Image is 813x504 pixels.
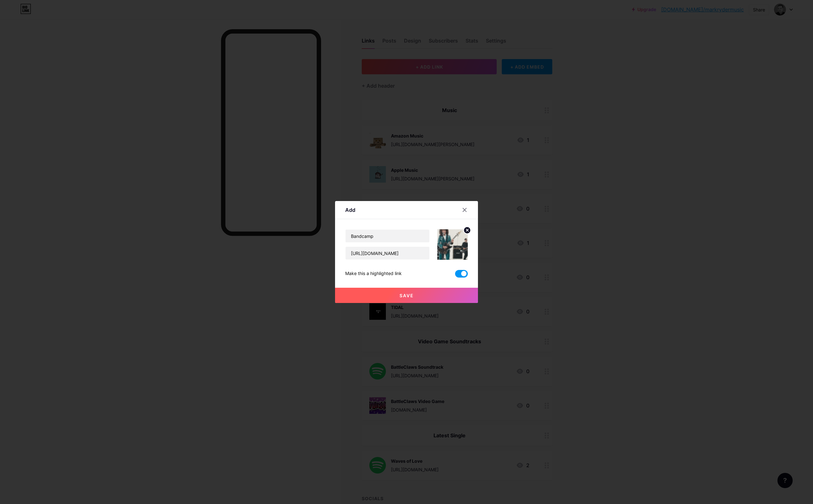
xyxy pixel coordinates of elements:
input: URL [346,247,429,259]
button: Save [335,288,478,303]
img: link_thumbnail [437,229,468,260]
div: Make this a highlighted link [345,270,402,278]
div: Add [345,206,355,214]
span: Save [400,293,414,298]
input: Title [346,230,429,242]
